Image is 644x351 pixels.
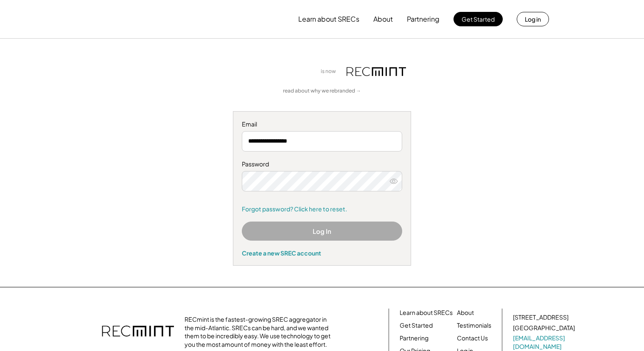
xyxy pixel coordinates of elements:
[347,67,406,76] img: recmint-logotype%403x.png
[242,160,402,168] div: Password
[319,68,342,75] div: is now
[457,334,488,343] a: Contact Us
[238,60,314,83] img: yH5BAEAAAAALAAAAAABAAEAAAIBRAA7
[298,11,359,28] button: Learn about SRECs
[513,324,575,332] div: [GEOGRAPHIC_DATA]
[242,222,402,241] button: Log In
[185,315,335,348] div: RECmint is the fastest-growing SREC aggregator in the mid-Atlantic. SRECs can be hard, and we wan...
[400,321,433,330] a: Get Started
[242,120,402,129] div: Email
[400,309,453,317] a: Learn about SRECs
[242,205,402,213] a: Forgot password? Click here to reset.
[373,11,393,28] button: About
[242,249,402,257] div: Create a new SREC account
[454,12,503,26] button: Get Started
[457,309,474,317] a: About
[407,11,440,28] button: Partnering
[400,334,428,343] a: Partnering
[102,317,174,347] img: recmint-logotype%403x.png
[513,313,568,322] div: [STREET_ADDRESS]
[517,12,549,26] button: Log in
[457,321,491,330] a: Testimonials
[513,334,577,351] a: [EMAIL_ADDRESS][DOMAIN_NAME]
[283,87,361,95] a: read about why we rebranded →
[95,5,165,34] img: yH5BAEAAAAALAAAAAABAAEAAAIBRAA7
